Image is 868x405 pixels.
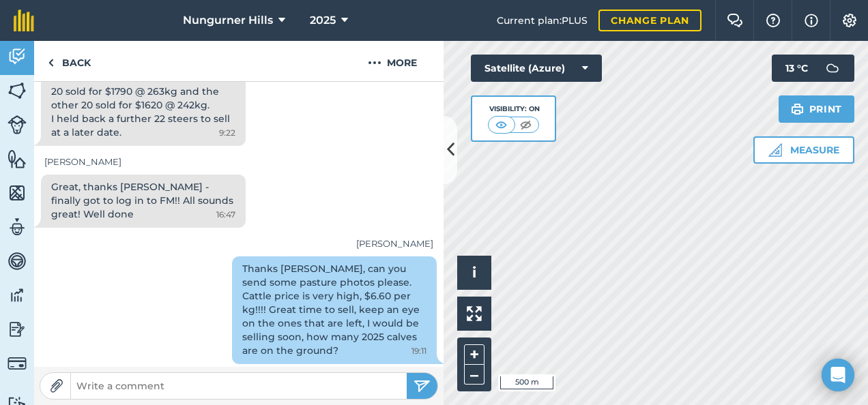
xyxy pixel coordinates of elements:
button: + [464,344,484,365]
img: svg+xml;base64,PHN2ZyB4bWxucz0iaHR0cDovL3d3dy53My5vcmcvMjAwMC9zdmciIHdpZHRoPSI1NiIgaGVpZ2h0PSI2MC... [8,80,27,101]
img: svg+xml;base64,PD94bWwgdmVyc2lvbj0iMS4wIiBlbmNvZGluZz0idXRmLTgiPz4KPCEtLSBHZW5lcmF0b3I6IEFkb2JlIE... [819,55,846,82]
span: 2025 [310,12,336,29]
img: svg+xml;base64,PHN2ZyB4bWxucz0iaHR0cDovL3d3dy53My5vcmcvMjAwMC9zdmciIHdpZHRoPSI5IiBoZWlnaHQ9IjI0Ii... [48,55,54,71]
img: svg+xml;base64,PHN2ZyB4bWxucz0iaHR0cDovL3d3dy53My5vcmcvMjAwMC9zdmciIHdpZHRoPSIxOSIgaGVpZ2h0PSIyNC... [791,101,804,117]
img: svg+xml;base64,PD94bWwgdmVyc2lvbj0iMS4wIiBlbmNvZGluZz0idXRmLTgiPz4KPCEtLSBHZW5lcmF0b3I6IEFkb2JlIE... [8,251,27,271]
img: svg+xml;base64,PHN2ZyB4bWxucz0iaHR0cDovL3d3dy53My5vcmcvMjAwMC9zdmciIHdpZHRoPSI1NiIgaGVpZ2h0PSI2MC... [8,149,27,169]
span: Current plan : PLUS [497,13,588,28]
button: i [457,256,491,290]
img: svg+xml;base64,PHN2ZyB4bWxucz0iaHR0cDovL3d3dy53My5vcmcvMjAwMC9zdmciIHdpZHRoPSIyNSIgaGVpZ2h0PSIyNC... [414,378,431,394]
div: Great, thanks [PERSON_NAME] - finally got to log in to FM!! All sounds great! Well done [41,175,246,228]
img: svg+xml;base64,PD94bWwgdmVyc2lvbj0iMS4wIiBlbmNvZGluZz0idXRmLTgiPz4KPCEtLSBHZW5lcmF0b3I6IEFkb2JlIE... [8,319,27,340]
span: i [472,264,476,281]
span: Nungurner Hills [183,12,273,29]
img: Paperclip icon [50,379,63,393]
div: Thanks [PERSON_NAME], can you send some pasture photos please. Cattle price is very high, $6.60 p... [232,256,437,364]
button: Print [779,95,855,123]
img: svg+xml;base64,PD94bWwgdmVyc2lvbj0iMS4wIiBlbmNvZGluZz0idXRmLTgiPz4KPCEtLSBHZW5lcmF0b3I6IEFkb2JlIE... [8,285,27,305]
a: Change plan [598,10,701,31]
img: Four arrows, one pointing top left, one top right, one bottom right and the last bottom left [467,306,482,321]
button: Satellite (Azure) [471,55,602,82]
span: 16:47 [216,208,235,222]
img: Ruler icon [768,143,782,157]
span: 13 ° C [785,55,808,82]
img: svg+xml;base64,PHN2ZyB4bWxucz0iaHR0cDovL3d3dy53My5vcmcvMjAwMC9zdmciIHdpZHRoPSIyMCIgaGVpZ2h0PSIyNC... [368,55,381,71]
button: More [341,41,444,81]
img: svg+xml;base64,PD94bWwgdmVyc2lvbj0iMS4wIiBlbmNvZGluZz0idXRmLTgiPz4KPCEtLSBHZW5lcmF0b3I6IEFkb2JlIE... [8,217,27,237]
img: A cog icon [841,14,858,27]
div: [PERSON_NAME] [44,237,433,251]
img: svg+xml;base64,PD94bWwgdmVyc2lvbj0iMS4wIiBlbmNvZGluZz0idXRmLTgiPz4KPCEtLSBHZW5lcmF0b3I6IEFkb2JlIE... [8,354,27,373]
img: fieldmargin Logo [14,10,34,31]
input: Write a comment [71,376,407,395]
span: 19:11 [411,344,426,358]
a: Back [34,41,104,81]
span: 9:22 [219,126,235,140]
div: Open Intercom Messenger [822,359,854,391]
img: svg+xml;base64,PHN2ZyB4bWxucz0iaHR0cDovL3d3dy53My5vcmcvMjAwMC9zdmciIHdpZHRoPSI1NiIgaGVpZ2h0PSI2MC... [8,183,27,203]
img: Two speech bubbles overlapping with the left bubble in the forefront [727,14,743,27]
button: – [464,365,484,385]
button: 13 °C [772,55,854,82]
img: svg+xml;base64,PHN2ZyB4bWxucz0iaHR0cDovL3d3dy53My5vcmcvMjAwMC9zdmciIHdpZHRoPSI1MCIgaGVpZ2h0PSI0MC... [493,118,510,132]
div: Visibility: On [488,104,540,115]
img: svg+xml;base64,PHN2ZyB4bWxucz0iaHR0cDovL3d3dy53My5vcmcvMjAwMC9zdmciIHdpZHRoPSIxNyIgaGVpZ2h0PSIxNy... [805,12,818,29]
img: A question mark icon [765,14,781,27]
div: [PERSON_NAME] [44,155,433,169]
button: Measure [753,136,854,164]
img: svg+xml;base64,PHN2ZyB4bWxucz0iaHR0cDovL3d3dy53My5vcmcvMjAwMC9zdmciIHdpZHRoPSI1MCIgaGVpZ2h0PSI0MC... [517,118,534,132]
img: svg+xml;base64,PD94bWwgdmVyc2lvbj0iMS4wIiBlbmNvZGluZz0idXRmLTgiPz4KPCEtLSBHZW5lcmF0b3I6IEFkb2JlIE... [8,115,27,134]
img: svg+xml;base64,PD94bWwgdmVyc2lvbj0iMS4wIiBlbmNvZGluZz0idXRmLTgiPz4KPCEtLSBHZW5lcmF0b3I6IEFkb2JlIE... [8,46,27,67]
